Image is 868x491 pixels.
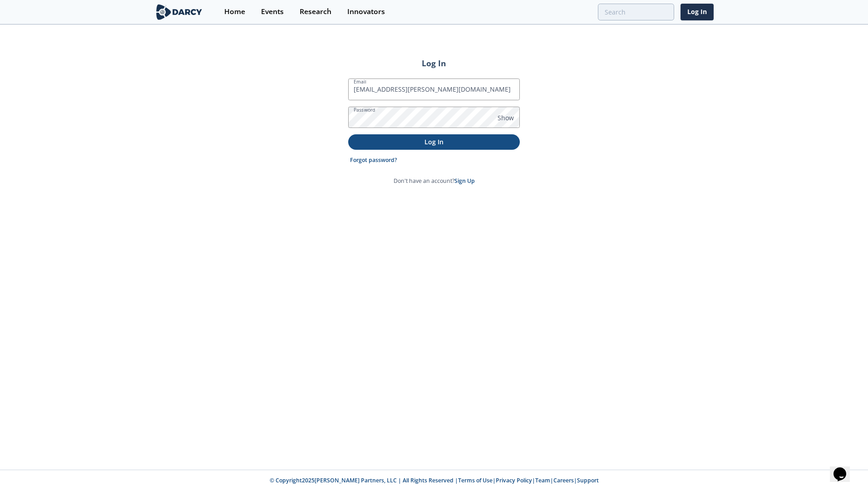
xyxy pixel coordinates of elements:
[154,4,204,20] img: logo-wide.svg
[681,4,714,20] a: Log In
[394,177,475,185] p: Don't have an account?
[535,476,550,484] a: Team
[454,177,475,185] a: Sign Up
[577,476,599,484] a: Support
[354,106,375,113] label: Password
[261,8,284,15] div: Events
[300,8,331,15] div: Research
[354,78,366,85] label: Email
[355,137,513,147] p: Log In
[830,455,859,482] iframe: chat widget
[350,156,397,164] a: Forgot password?
[458,476,493,484] a: Terms of Use
[348,134,520,149] button: Log In
[347,8,385,15] div: Innovators
[598,4,674,20] input: Advanced Search
[553,476,574,484] a: Careers
[496,476,532,484] a: Privacy Policy
[98,476,770,485] p: © Copyright 2025 [PERSON_NAME] Partners, LLC | All Rights Reserved | | | | |
[224,8,245,15] div: Home
[498,113,514,123] span: Show
[348,57,520,69] h2: Log In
